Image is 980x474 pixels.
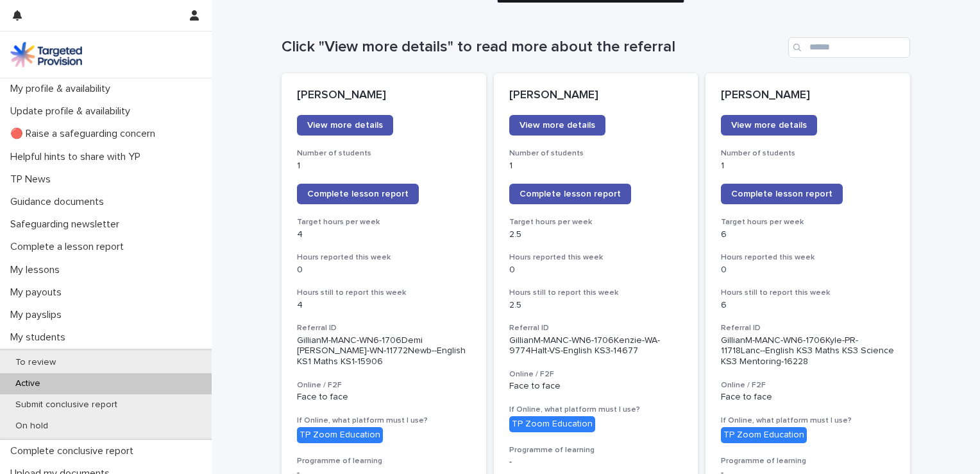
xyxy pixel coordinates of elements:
[297,252,471,263] h3: Hours reported this week
[509,405,683,415] h3: If Online, what platform must I use?
[509,217,683,227] h3: Target hours per week
[509,184,631,204] a: Complete lesson report
[721,148,895,159] h3: Number of students
[5,241,134,253] p: Complete a lesson report
[297,265,471,276] p: 0
[5,421,58,432] p: On hold
[297,392,471,403] p: Face to face
[307,121,383,130] span: View more details
[721,229,895,240] p: 6
[297,115,393,136] a: View more details
[509,335,683,357] p: GillianM-MANC-WN6-1706Kenzie-WA-9774Halt-VS-English KS3-14677
[297,427,383,443] div: TP Zoom Education
[721,217,895,227] h3: Target hours per week
[5,128,165,140] p: 🔴 Raise a safeguarding concern
[5,264,70,276] p: My lessons
[297,456,471,466] h3: Programme of learning
[5,173,61,186] p: TP News
[509,229,683,240] p: 2.5
[721,323,895,333] h3: Referral ID
[731,121,807,130] span: View more details
[5,309,72,321] p: My payslips
[509,369,683,380] h3: Online / F2F
[297,161,471,171] p: 1
[297,335,471,367] p: GillianM-MANC-WN6-1706Demi [PERSON_NAME]-WN-11772Newb--English KS1 Maths KS1-15906
[509,381,683,392] p: Face to face
[509,252,683,263] h3: Hours reported this week
[297,416,471,426] h3: If Online, what platform must I use?
[788,37,910,58] input: Search
[297,217,471,227] h3: Target hours per week
[509,161,683,171] p: 1
[5,105,140,118] p: Update profile & availability
[5,378,51,389] p: Active
[509,416,595,432] div: TP Zoom Education
[297,229,471,240] p: 4
[5,218,130,231] p: Safeguarding newsletter
[509,115,605,136] a: View more details
[731,189,832,198] span: Complete lesson report
[721,161,895,171] p: 1
[509,445,683,455] h3: Programme of learning
[5,196,114,208] p: Guidance documents
[721,380,895,391] h3: Online / F2F
[5,357,66,368] p: To review
[5,331,76,344] p: My students
[721,456,895,466] h3: Programme of learning
[297,323,471,333] h3: Referral ID
[509,148,683,159] h3: Number of students
[509,89,683,103] p: [PERSON_NAME]
[5,286,72,299] p: My payouts
[509,323,683,333] h3: Referral ID
[509,457,683,468] p: -
[10,42,82,67] img: M5nRWzHhSzIhMunXDL62
[520,189,621,198] span: Complete lesson report
[297,300,471,311] p: 4
[721,184,843,204] a: Complete lesson report
[721,300,895,311] p: 6
[307,189,409,198] span: Complete lesson report
[5,445,144,457] p: Complete conclusive report
[721,89,895,103] p: [PERSON_NAME]
[297,288,471,298] h3: Hours still to report this week
[509,288,683,298] h3: Hours still to report this week
[5,151,151,163] p: Helpful hints to share with YP
[5,83,121,95] p: My profile & availability
[509,265,683,276] p: 0
[520,121,595,130] span: View more details
[721,115,817,136] a: View more details
[297,148,471,159] h3: Number of students
[297,184,419,204] a: Complete lesson report
[721,335,895,367] p: GillianM-MANC-WN6-1706Kyle-PR-11718Lanc--English KS3 Maths KS3 Science KS3 Mentoring-16228
[282,38,783,57] h1: Click "View more details" to read more about the referral
[721,288,895,298] h3: Hours still to report this week
[721,392,895,403] p: Face to face
[721,416,895,426] h3: If Online, what platform must I use?
[5,399,128,410] p: Submit conclusive report
[721,265,895,276] p: 0
[721,427,807,443] div: TP Zoom Education
[721,252,895,263] h3: Hours reported this week
[297,380,471,391] h3: Online / F2F
[509,300,683,311] p: 2.5
[297,89,471,103] p: [PERSON_NAME]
